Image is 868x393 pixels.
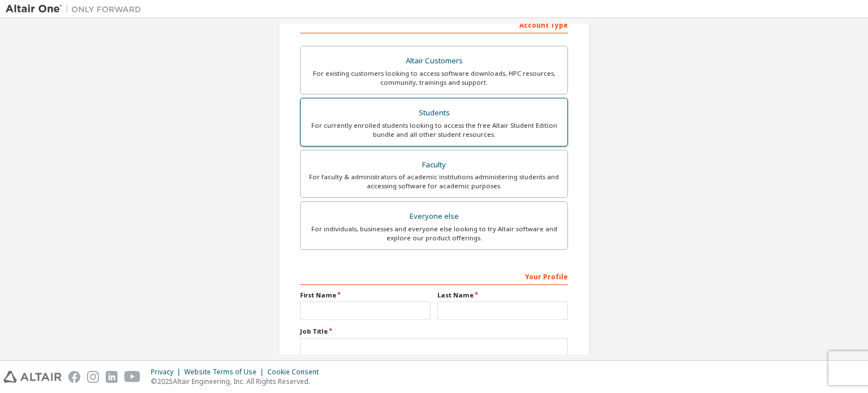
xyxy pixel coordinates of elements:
[68,371,80,383] img: facebook.svg
[184,368,267,377] div: Website Terms of Use
[267,368,325,377] div: Cookie Consent
[307,209,561,224] div: Everyone else
[307,157,561,173] div: Faculty
[307,53,561,69] div: Altair Customers
[3,371,62,383] img: altair_logo.svg
[437,291,568,300] label: Last Name
[300,15,568,33] div: Account Type
[300,327,568,336] label: Job Title
[307,224,561,243] div: For individuals, businesses and everyone else looking to try Altair software and explore our prod...
[124,371,141,383] img: youtube.svg
[307,105,561,121] div: Students
[300,267,568,285] div: Your Profile
[307,69,561,87] div: For existing customers looking to access software downloads, HPC resources, community, trainings ...
[87,371,99,383] img: instagram.svg
[151,377,325,386] p: © 2025 Altair Engineering, Inc. All Rights Reserved.
[300,291,431,300] label: First Name
[307,121,561,139] div: For currently enrolled students looking to access the free Altair Student Edition bundle and all ...
[151,368,184,377] div: Privacy
[307,172,561,191] div: For faculty & administrators of academic institutions administering students and accessing softwa...
[106,371,118,383] img: linkedin.svg
[6,3,147,15] img: Altair One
